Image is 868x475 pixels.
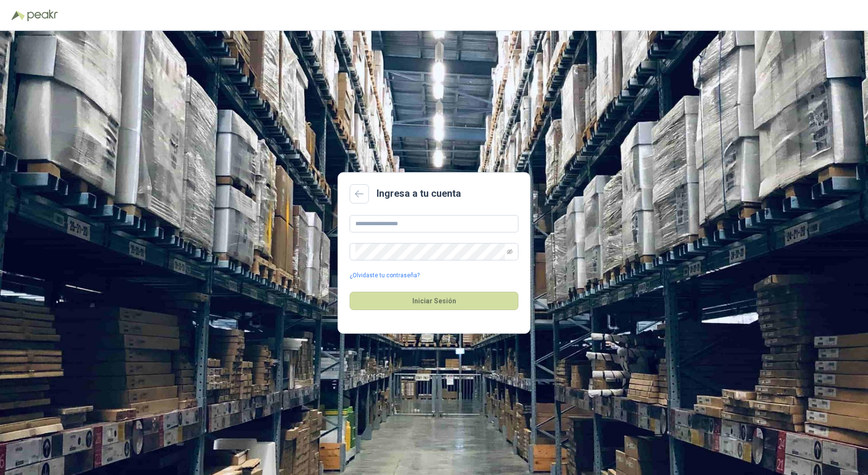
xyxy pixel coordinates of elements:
[350,292,518,310] button: Iniciar Sesión
[350,271,420,280] a: ¿Olvidaste tu contraseña?
[507,249,513,255] span: eye-invisible
[377,186,461,201] h2: Ingresa a tu cuenta
[27,10,58,21] img: Peakr
[12,11,25,20] img: Logo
